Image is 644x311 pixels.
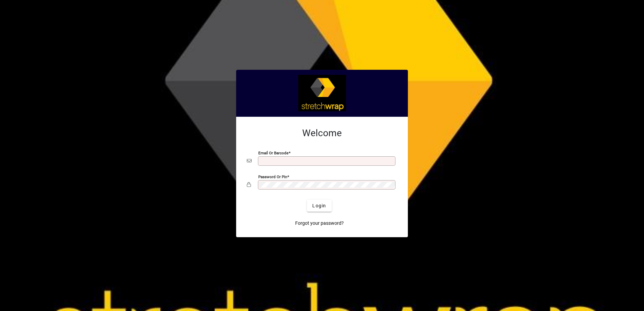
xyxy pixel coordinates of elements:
button: Login [307,200,331,212]
a: Forgot your password? [292,217,346,229]
mat-label: Email or Barcode [258,151,288,155]
span: Login [312,202,326,209]
mat-label: Password or Pin [258,174,287,179]
span: Forgot your password? [295,220,344,227]
h2: Welcome [247,127,397,139]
